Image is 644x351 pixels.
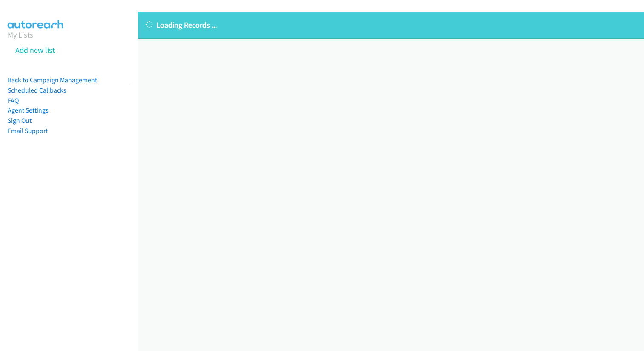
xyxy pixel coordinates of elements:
[8,127,48,135] a: Email Support
[8,86,66,94] a: Scheduled Callbacks
[8,96,19,104] a: FAQ
[8,106,49,114] a: Agent Settings
[8,116,32,125] a: Sign Out
[8,76,97,84] a: Back to Campaign Management
[8,30,33,40] a: My Lists
[15,45,55,55] a: Add new list
[146,19,636,31] p: Loading Records ...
